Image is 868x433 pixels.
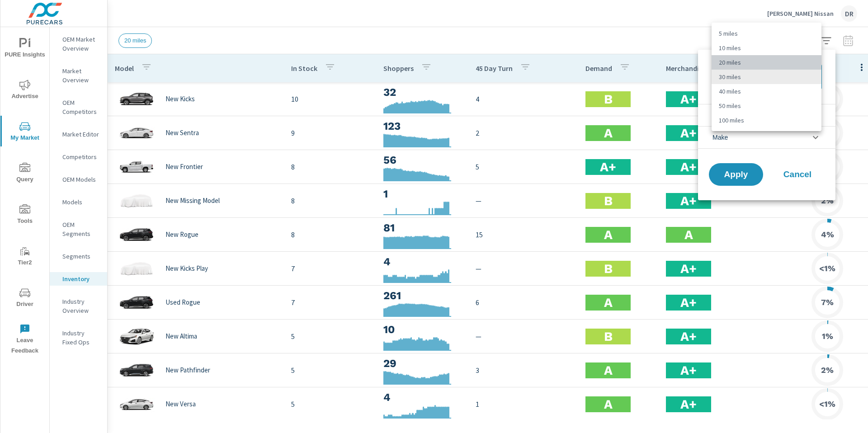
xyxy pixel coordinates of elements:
[712,55,821,70] li: 20 miles
[712,84,821,99] li: 40 miles
[712,99,821,113] li: 50 miles
[712,41,821,55] li: 10 miles
[712,113,821,127] li: 100 miles
[712,70,821,84] li: 30 miles
[712,26,821,41] li: 5 miles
